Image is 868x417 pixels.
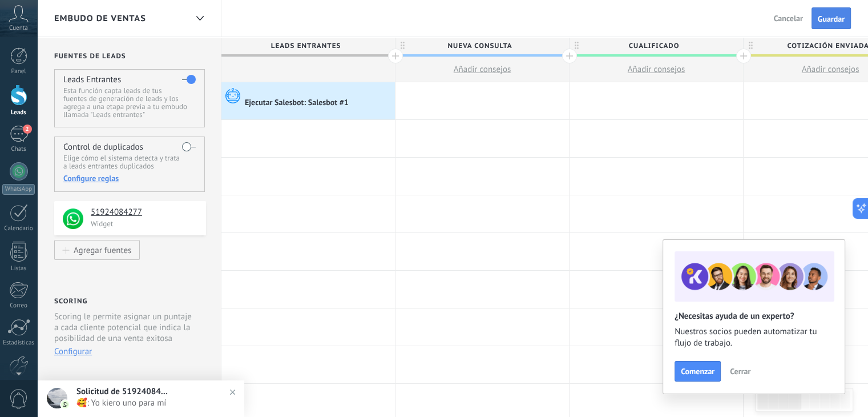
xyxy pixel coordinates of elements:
[769,10,808,27] button: Cancelar
[725,363,756,380] button: Cerrar
[2,225,35,232] div: Calendario
[54,52,206,61] h2: Fuentes de leads
[570,37,737,55] span: Cualificado
[63,209,83,229] img: logo_min.png
[818,15,845,23] span: Guardar
[2,302,35,310] div: Correo
[91,207,197,218] h4: 51924084277
[774,13,803,23] span: Cancelar
[9,25,28,32] span: Cuenta
[76,386,168,397] span: Solicitud de 51924084277
[63,87,195,119] p: Esta función capta leads de tus fuentes de generación de leads y los agrega a una etapa previa a ...
[63,173,195,183] div: Configure reglas
[54,346,92,357] button: Configurar
[221,37,395,54] div: Leads Entrantes
[2,146,35,153] div: Chats
[570,37,743,54] div: Cualificado
[54,297,87,306] h2: Scoring
[54,13,146,24] span: Embudo de ventas
[812,7,851,29] button: Guardar
[54,240,140,260] button: Agregar fuentes
[395,57,569,82] button: Añadir consejos
[2,339,35,347] div: Estadísticas
[681,367,714,375] span: Comenzar
[2,184,35,195] div: WhatsApp
[628,64,685,75] span: Añadir consejos
[675,326,833,349] span: Nuestros socios pueden automatizar tu flujo de trabajo.
[37,380,244,417] a: Solicitud de 51924084277🥰: Yo kiero uno para mí
[675,311,833,322] h2: ¿Necesitas ayuda de un experto?
[454,64,511,75] span: Añadir consejos
[2,109,35,117] div: Leads
[570,57,743,82] button: Añadir consejos
[190,7,209,30] div: Embudo de ventas
[395,37,569,54] div: Nueva consulta
[675,361,721,382] button: Comenzar
[54,311,196,344] p: Scoring le permite asignar un puntaje a cada cliente potencial que indica la posibilidad de una v...
[91,219,199,228] p: Widget
[76,398,228,408] span: 🥰: Yo kiero uno para mí
[802,64,859,75] span: Añadir consejos
[74,245,131,255] div: Agregar fuentes
[61,400,69,408] img: com.amocrm.amocrmwa.svg
[63,154,195,170] p: Elige cómo el sistema detecta y trata a leads entrantes duplicados
[730,367,750,375] span: Cerrar
[2,68,35,75] div: Panel
[224,384,241,400] img: close_notification.svg
[395,37,563,55] span: Nueva consulta
[63,74,121,85] h4: Leads Entrantes
[245,98,350,109] div: Ejecutar Salesbot: Salesbot #1
[2,265,35,272] div: Listas
[63,142,143,153] h4: Control de duplicados
[23,125,32,134] span: 2
[221,37,389,55] span: Leads Entrantes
